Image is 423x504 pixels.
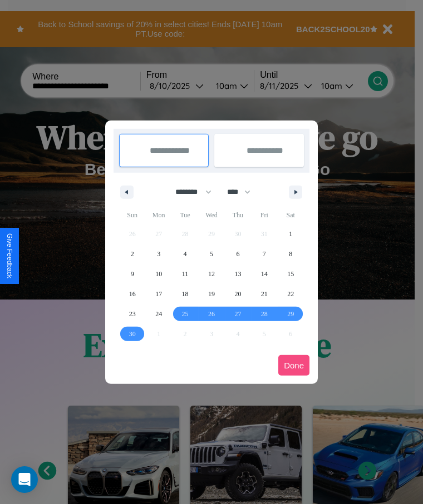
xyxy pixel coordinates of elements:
span: 18 [182,284,189,304]
button: 29 [278,304,304,324]
button: 5 [198,244,224,264]
span: Mon [145,206,171,224]
button: 11 [172,264,198,284]
button: 7 [251,244,277,264]
span: 15 [287,264,294,284]
button: 20 [225,284,251,304]
span: 11 [182,264,189,284]
span: 23 [129,304,136,324]
span: 22 [287,284,294,304]
span: 9 [131,264,134,284]
button: 27 [225,304,251,324]
button: 21 [251,284,277,304]
span: Fri [251,206,277,224]
span: 17 [155,284,162,304]
span: 8 [289,244,292,264]
button: 17 [145,284,171,304]
span: 19 [208,284,215,304]
span: Sun [119,206,145,224]
span: 16 [129,284,136,304]
button: 15 [278,264,304,284]
button: 26 [198,304,224,324]
button: 4 [172,244,198,264]
div: Give Feedback [6,233,13,278]
button: 22 [278,284,304,304]
span: 2 [131,244,134,264]
div: Open Intercom Messenger [11,466,38,493]
button: 8 [278,244,304,264]
button: 13 [225,264,251,284]
button: 16 [119,284,145,304]
span: 30 [129,324,136,344]
span: 6 [236,244,239,264]
button: Done [278,355,309,376]
button: 10 [145,264,171,284]
span: 27 [234,304,241,324]
span: 1 [289,224,292,244]
button: 19 [198,284,224,304]
button: 14 [251,264,277,284]
button: 1 [278,224,304,244]
span: 4 [184,244,187,264]
button: 30 [119,324,145,344]
span: 13 [234,264,241,284]
button: 25 [172,304,198,324]
button: 9 [119,264,145,284]
button: 6 [225,244,251,264]
button: 28 [251,304,277,324]
span: 20 [234,284,241,304]
span: 25 [182,304,189,324]
span: Sat [278,206,304,224]
span: 29 [287,304,294,324]
span: 3 [157,244,160,264]
span: 26 [208,304,215,324]
span: 12 [208,264,215,284]
span: 5 [210,244,213,264]
span: Wed [198,206,224,224]
button: 24 [145,304,171,324]
span: 7 [263,244,266,264]
span: 21 [261,284,268,304]
button: 18 [172,284,198,304]
button: 3 [145,244,171,264]
button: 2 [119,244,145,264]
span: 10 [155,264,162,284]
span: 28 [261,304,268,324]
button: 12 [198,264,224,284]
span: 24 [155,304,162,324]
span: 14 [261,264,268,284]
span: Thu [225,206,251,224]
span: Tue [172,206,198,224]
button: 23 [119,304,145,324]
